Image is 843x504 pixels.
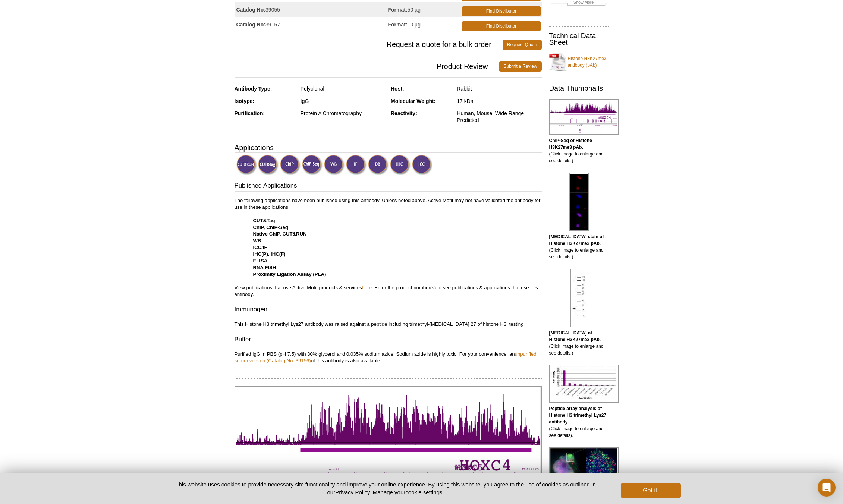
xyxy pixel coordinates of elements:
[235,181,542,192] h3: Published Applications
[324,155,345,175] img: Western Blot Validated
[549,330,601,342] b: [MEDICAL_DATA] of Histone H3K27me3 pAb.
[301,110,385,117] div: Protein A Chromatography
[258,155,279,175] img: CUT&Tag Validated
[412,155,432,175] img: Immunocytochemistry Validated
[346,155,367,175] img: Immunofluorescence Validated
[235,321,542,328] p: This Histone H3 trimethyl Lys27 antibody was raised against a peptide including trimethyl-[MEDICA...
[235,335,542,346] h3: Buffer
[280,155,301,175] img: ChIP Validated
[253,251,286,257] strong: IHC(P), IHC(F)
[457,85,541,92] div: Rabbit
[362,285,372,290] a: here
[499,61,541,72] a: Submit a Review
[549,447,619,483] img: Histone H3 trimethyl Lys27 images using HM-1000 microcopy.
[235,351,542,364] p: Purified IgG in PBS (pH 7.5) with 30% glycerol and 0.035% sodium azide. Sodium azide is highly to...
[549,137,609,164] p: (Click image to enlarge and see details.)
[253,238,261,243] strong: WB
[235,110,265,116] strong: Purification:
[390,155,411,175] img: Immunohistochemistry Validated
[235,17,388,32] td: 39157
[253,245,267,250] strong: ICC/IF
[301,85,385,92] div: Polyclonal
[236,155,257,175] img: CUT&RUN Validated
[549,233,609,260] p: (Click image to enlarge and see details.)
[462,6,541,16] a: Find Distributor
[335,489,369,495] a: Privacy Policy
[236,21,266,28] strong: Catalog No:
[163,481,609,496] p: This website uses cookies to provide necessary site functionality and improve your online experie...
[391,86,404,92] strong: Host:
[549,51,609,73] a: Histone H3K27me3 antibody (pAb)
[457,110,541,123] div: Human, Mouse, Wide Range Predicted
[549,330,609,356] p: (Click image to enlarge and see details.)
[462,21,541,31] a: Find Distributor
[253,218,275,223] strong: CUT&Tag
[236,6,266,13] strong: Catalog No:
[235,98,255,104] strong: Isotype:
[405,489,442,495] button: cookie settings
[235,86,272,92] strong: Antibody Type:
[549,85,609,92] h2: Data Thumbnails
[549,32,609,46] h2: Technical Data Sheet
[235,197,542,298] p: The following applications have been published using this antibody. Unless noted above, Active Mo...
[253,258,268,264] strong: ELISA
[253,265,276,270] strong: RNA FISH
[503,40,542,50] a: Request Quote
[391,110,417,116] strong: Reactivity:
[253,224,288,230] strong: ChIP, ChIP-Seq
[235,142,542,153] h3: Applications
[549,406,607,425] b: Peptide array analysis of Histone H3 trimethyl Lys27 antibody.
[235,305,542,315] h3: Immunogen
[621,483,680,498] button: Got it!
[388,2,460,17] td: 50 µg
[549,405,609,439] p: (Click image to enlarge and see details).
[549,138,592,150] b: ChIP-Seq of Histone H3K27me3 pAb.
[457,98,541,104] div: 17 kDa
[235,40,503,50] span: Request a quote for a bulk order
[253,271,326,277] strong: Proximity Ligation Assay (PLA)
[368,155,389,175] img: Dot Blot Validated
[235,2,388,17] td: 39055
[388,17,460,32] td: 10 µg
[818,479,836,497] div: Open Intercom Messenger
[302,155,323,175] img: ChIP-Seq Validated
[253,231,307,237] strong: Native ChIP, CUT&RUN
[570,269,587,327] img: Histone H3K27me3 antibody (pAb) tested by Western blot.
[549,99,619,135] img: Histone H3K27me3 antibody (pAb) tested by ChIP-Seq.
[388,6,408,13] strong: Format:
[549,234,604,246] b: [MEDICAL_DATA] stain of Histone H3K27me3 pAb.
[391,98,435,104] strong: Molecular Weight:
[569,173,589,231] img: Histone H3K27me3 antibody (pAb) tested by immunofluorescence.
[549,365,619,403] img: Histone H3 trimethyl Lys27 antibody specificity tested by peptide array analysis.
[235,61,499,72] span: Product Review
[301,98,385,104] div: IgG
[388,21,408,28] strong: Format:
